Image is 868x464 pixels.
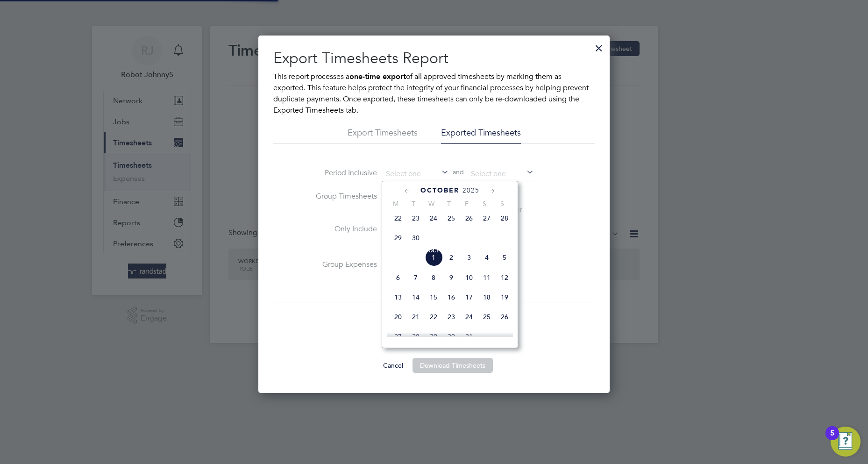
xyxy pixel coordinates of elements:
p: This report processes a of all approved timesheets by marking them as exported. This feature help... [273,71,595,116]
div: 5 [830,433,834,445]
span: 31 [460,328,478,345]
span: October [420,186,459,194]
label: Group Timesheets [307,191,377,212]
span: 27 [389,328,407,345]
span: 14 [407,288,425,306]
span: 25 [478,308,496,326]
p: Loading timesheets [273,325,595,336]
span: 30 [442,328,460,345]
h2: Export Timesheets Report [273,49,595,68]
label: Period Inclusive [307,167,377,179]
input: Select one [383,167,449,181]
span: 27 [478,209,496,227]
span: 28 [496,209,513,227]
label: Group Expenses [307,259,377,283]
span: 2025 [462,186,479,194]
span: 4 [478,249,496,266]
span: 10 [460,269,478,286]
span: 12 [496,269,513,286]
span: 24 [425,209,442,227]
span: M [387,200,405,208]
button: Cancel [376,358,411,373]
span: 25 [442,209,460,227]
span: 3 [460,249,478,266]
span: 16 [442,288,460,306]
span: 29 [425,328,442,345]
li: Export Timesheets [348,127,418,144]
span: 17 [460,288,478,306]
span: 22 [425,308,442,326]
span: 9 [442,269,460,286]
span: 26 [460,209,478,227]
button: Open Resource Center, 5 new notifications [831,427,861,457]
span: 21 [407,308,425,326]
span: F [458,200,476,208]
span: 15 [425,288,442,306]
span: S [493,200,511,208]
span: 23 [442,308,460,326]
span: 8 [425,269,442,286]
span: 13 [389,288,407,306]
span: 5 [496,249,513,266]
span: 24 [460,308,478,326]
li: Exported Timesheets [441,127,521,144]
span: 30 [407,229,425,247]
span: 7 [407,269,425,286]
button: Download Timesheets [413,358,493,373]
span: 2 [442,249,460,266]
span: 20 [389,308,407,326]
span: 18 [478,288,496,306]
span: 26 [496,308,513,326]
span: 6 [389,269,407,286]
span: 19 [496,288,513,306]
label: Only Include [307,223,377,248]
span: and [449,167,468,181]
span: S [476,200,493,208]
span: Oct [425,249,442,253]
span: 11 [478,269,496,286]
span: W [422,200,440,208]
span: 28 [407,328,425,345]
span: 22 [389,209,407,227]
input: Select one [468,167,534,181]
span: 29 [389,229,407,247]
b: one-time export [349,72,406,81]
span: 1 [425,249,442,266]
span: T [405,200,422,208]
span: T [440,200,458,208]
span: 23 [407,209,425,227]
